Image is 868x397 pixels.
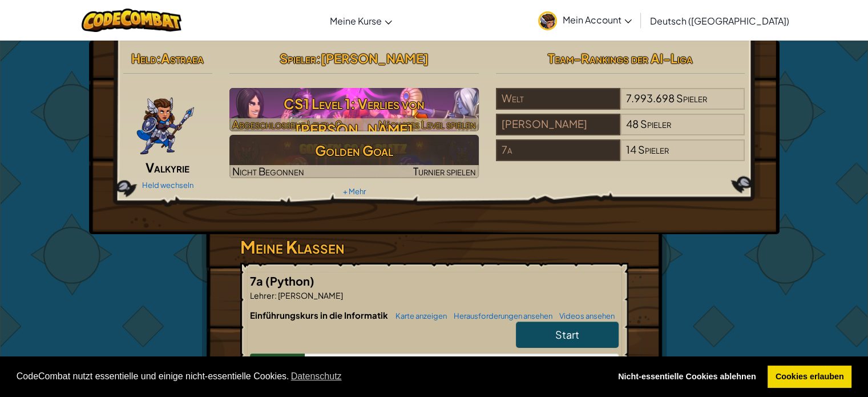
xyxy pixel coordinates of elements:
a: Meine Kurse [324,5,398,36]
span: Spieler [638,143,669,156]
span: 14 [626,143,636,156]
h3: CS1 Level 1: Verlies von [PERSON_NAME] [229,91,479,142]
span: Mein Account [563,14,632,26]
a: Herausforderungen ansehen [448,311,552,320]
span: 48 [626,117,639,130]
span: 7.993.698 [626,91,675,105]
span: Held [131,50,156,66]
div: 7a [496,139,620,161]
img: avatar [538,11,557,30]
span: Deutsch ([GEOGRAPHIC_DATA]) [650,15,789,27]
a: Golden GoalNicht BegonnenTurnier spielen [229,135,479,178]
span: : [316,50,321,66]
div: [PERSON_NAME] [496,114,620,135]
a: [PERSON_NAME]48Spieler [496,125,745,138]
a: Held wechseln [142,181,193,190]
span: CodeCombat nutzt essentielle und einige nicht-essentielle Cookies. [17,368,601,385]
div: Welt [496,88,620,110]
span: Einführungskurs in die Informatik [250,310,390,320]
span: [PERSON_NAME] [277,290,343,300]
img: Golden Goal [229,135,479,178]
a: 7a14Spieler [496,150,745,163]
a: deny cookies [610,366,764,388]
a: Karte anzeigen [390,311,447,320]
a: Deutsch ([GEOGRAPHIC_DATA]) [644,5,795,36]
span: Spieler [280,50,316,66]
span: : [156,50,161,66]
span: Valkyrie [146,159,189,175]
span: Meine Kurse [330,15,382,27]
a: Nächstes Level spielen [229,88,479,131]
span: Start [555,328,579,341]
div: 0.0% [250,354,305,365]
span: : [274,290,277,300]
a: + Mehr [342,187,365,196]
span: Team-Rankings der AI-Liga [548,50,693,66]
span: Turnier spielen [413,165,476,178]
span: Spieler [640,117,671,130]
span: Astraea [161,50,204,66]
img: CS1 Level 1: Verlies von Kithgard [229,88,479,131]
a: Welt7.993.698Spieler [496,99,745,112]
span: (Python) [265,274,314,288]
h3: Golden Goal [229,138,479,163]
h3: Meine Klassen [240,234,628,260]
span: Spieler [676,91,707,105]
img: ValkyriePose.png [136,88,195,157]
a: allow cookies [768,366,851,388]
img: CodeCombat logo [82,9,181,32]
a: Mein Account [532,2,637,38]
a: learn more about cookies [289,368,343,385]
span: Nicht Begonnen [232,165,304,178]
a: Videos ansehen [554,311,615,320]
span: [PERSON_NAME] [321,50,429,66]
span: 7a [250,274,265,288]
span: Lehrer [250,290,274,300]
